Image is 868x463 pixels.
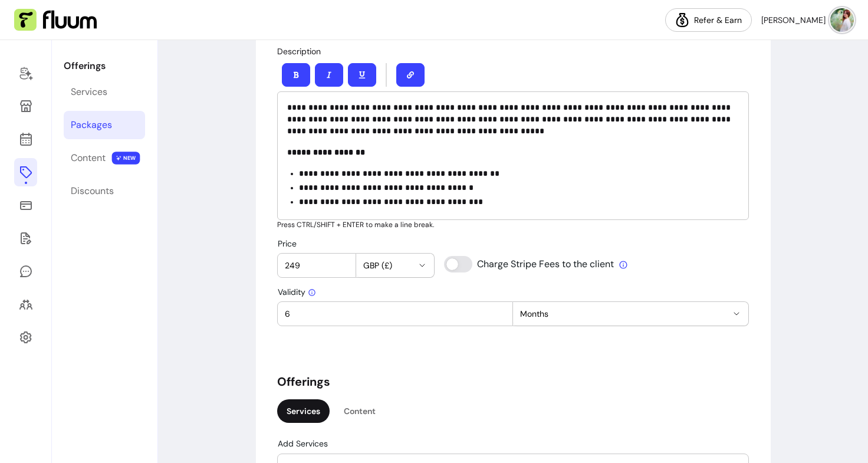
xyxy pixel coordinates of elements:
a: Settings [14,323,37,352]
button: GBP (£) [356,254,435,277]
span: Description [277,46,321,57]
button: Months [513,302,748,326]
p: Offerings [64,59,145,73]
a: Calendar [14,125,37,153]
span: Months [520,308,727,320]
input: Price [285,260,348,271]
span: GBP (£) [363,260,413,271]
div: Discounts [71,184,114,198]
span: NEW [112,152,140,165]
img: Fluum Logo [14,9,97,31]
div: Services [71,85,107,99]
a: Discounts [64,177,145,205]
a: Offerings [14,158,37,186]
img: avatar [830,8,854,32]
input: Validity [285,308,505,320]
a: Services [64,78,145,106]
button: avatar[PERSON_NAME] [761,8,854,32]
a: Clients [14,290,37,318]
span: [PERSON_NAME] [761,14,826,26]
a: Home [14,59,37,87]
div: Packages [71,118,112,132]
div: Content [334,399,385,423]
a: Forms [14,224,37,252]
span: Validity [278,287,316,297]
a: Packages [64,111,145,139]
a: Refer & Earn [665,8,752,32]
h5: Offerings [277,373,749,390]
label: Add Services [278,438,333,449]
a: Content NEW [64,144,145,172]
p: Press CTRL/SHIFT + ENTER to make a line break. [277,220,749,229]
a: My Messages [14,257,37,285]
a: My Page [14,92,37,120]
div: Content [71,151,106,165]
a: Sales [14,191,37,219]
span: Price [278,238,297,249]
div: Services [277,399,330,423]
input: Charge Stripe Fees to the client [444,256,615,272]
